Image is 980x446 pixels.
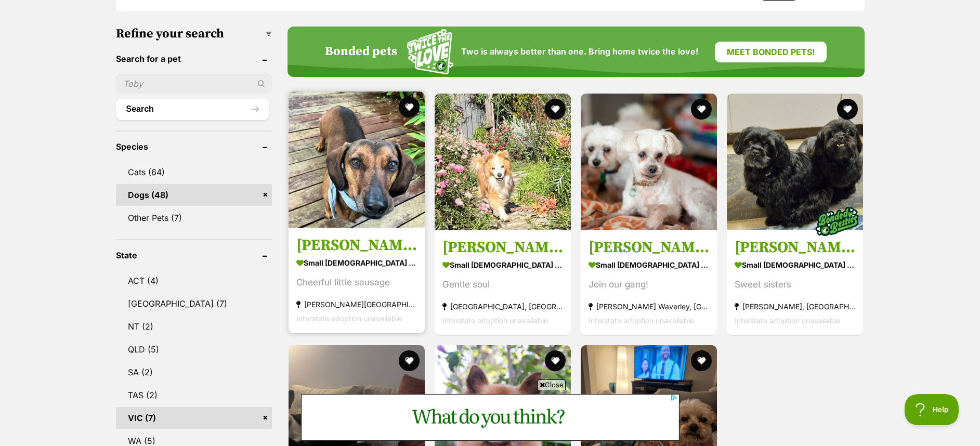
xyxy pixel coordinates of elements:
[435,230,571,335] a: [PERSON_NAME] small [DEMOGRAPHIC_DATA] Dog Gentle soul [GEOGRAPHIC_DATA], [GEOGRAPHIC_DATA] Inter...
[691,99,712,120] button: favourite
[435,94,571,230] img: Max Quinnell - Pomeranian Dog
[116,184,272,206] a: Dogs (48)
[296,235,417,255] h3: [PERSON_NAME]
[301,394,680,441] iframe: Advertisement
[442,299,563,313] strong: [GEOGRAPHIC_DATA], [GEOGRAPHIC_DATA]
[116,316,272,337] a: NT (2)
[116,99,269,120] button: Search
[735,316,840,325] span: Interstate adoption unavailable
[735,299,855,313] strong: [PERSON_NAME], [GEOGRAPHIC_DATA]
[727,230,863,335] a: [PERSON_NAME] and [PERSON_NAME] small [DEMOGRAPHIC_DATA] Dog Sweet sisters [PERSON_NAME], [GEOGRA...
[545,350,566,371] button: favourite
[116,74,272,94] input: Toby
[296,314,402,323] span: Interstate adoption unavailable
[116,251,272,260] header: State
[812,195,864,247] img: bonded besties
[116,207,272,229] a: Other Pets (7)
[589,238,709,257] h3: [PERSON_NAME] and [PERSON_NAME]
[691,350,712,371] button: favourite
[325,45,397,59] h4: Bonded pets
[399,350,420,371] button: favourite
[116,361,272,383] a: SA (2)
[581,230,717,335] a: [PERSON_NAME] and [PERSON_NAME] small [DEMOGRAPHIC_DATA] Dog Join our gang! [PERSON_NAME] Waverle...
[442,257,563,272] strong: small [DEMOGRAPHIC_DATA] Dog
[116,161,272,183] a: Cats (64)
[589,278,709,292] div: Join our gang!
[905,394,959,425] iframe: Help Scout Beacon - Open
[116,293,272,314] a: [GEOGRAPHIC_DATA] (7)
[589,299,709,313] strong: [PERSON_NAME] Waverley, [GEOGRAPHIC_DATA]
[116,54,272,63] header: Search for a pet
[407,29,453,74] img: Squiggle
[116,270,272,292] a: ACT (4)
[727,94,863,230] img: Dixie and Peppa Tamblyn - Maltese x Shih Tzu Dog
[296,297,417,311] strong: [PERSON_NAME][GEOGRAPHIC_DATA], [GEOGRAPHIC_DATA]
[289,228,425,333] a: [PERSON_NAME] small [DEMOGRAPHIC_DATA] Dog Cheerful little sausage [PERSON_NAME][GEOGRAPHIC_DATA]...
[715,42,827,62] a: Meet bonded pets!
[442,238,563,257] h3: [PERSON_NAME]
[399,97,420,117] button: favourite
[538,379,566,390] span: Close
[735,238,855,257] h3: [PERSON_NAME] and [PERSON_NAME]
[296,276,417,290] div: Cheerful little sausage
[442,316,548,325] span: Interstate adoption unavailable
[581,94,717,230] img: Wally and Ollie Peggotty - Maltese Dog
[442,278,563,292] div: Gentle soul
[461,47,698,57] span: Two is always better than one. Bring home twice the love!
[589,257,709,272] strong: small [DEMOGRAPHIC_DATA] Dog
[838,99,858,120] button: favourite
[296,255,417,270] strong: small [DEMOGRAPHIC_DATA] Dog
[589,316,694,325] span: Interstate adoption unavailable
[116,384,272,406] a: TAS (2)
[735,257,855,272] strong: small [DEMOGRAPHIC_DATA] Dog
[116,338,272,360] a: QLD (5)
[116,27,272,41] h3: Refine your search
[545,99,566,120] button: favourite
[116,142,272,151] header: Species
[116,407,272,429] a: VIC (7)
[289,91,425,228] img: Frankie Silvanus - Dachshund Dog
[735,278,855,292] div: Sweet sisters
